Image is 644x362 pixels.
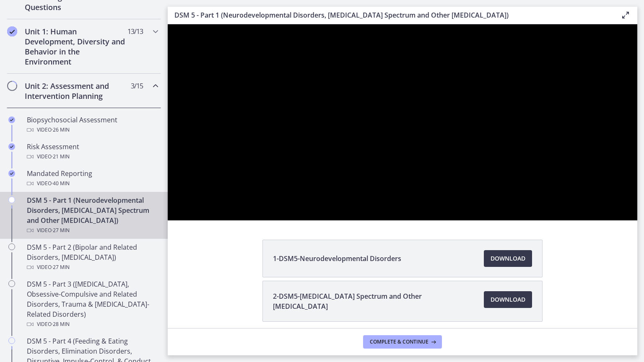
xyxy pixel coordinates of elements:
[491,295,525,305] span: Download
[491,253,525,264] span: Download
[27,279,158,329] div: DSM 5 - Part 3 ([MEDICAL_DATA], Obsessive-Compulsive and Related Disorders, Trauma & [MEDICAL_DAT...
[27,225,158,235] div: Video
[127,26,143,36] span: 13 / 13
[273,291,474,311] span: 2-DSM5-[MEDICAL_DATA] Spectrum and Other [MEDICAL_DATA]
[27,125,158,135] div: Video
[8,143,15,150] i: Completed
[52,178,70,189] span: · 40 min
[27,319,158,329] div: Video
[273,253,401,264] span: 1-DSM5-Neurodevelopmental Disorders
[484,291,532,308] a: Download
[27,168,158,189] div: Mandated Reporting
[25,26,127,67] h2: Unit 1: Human Development, Diversity and Behavior in the Environment
[174,10,607,20] h3: DSM 5 - Part 1 (Neurodevelopmental Disorders, [MEDICAL_DATA] Spectrum and Other [MEDICAL_DATA])
[52,152,70,162] span: · 21 min
[8,116,15,123] i: Completed
[363,335,442,349] button: Complete & continue
[27,178,158,189] div: Video
[370,339,428,345] span: Complete & continue
[25,81,127,101] h2: Unit 2: Assessment and Intervention Planning
[52,125,70,135] span: · 26 min
[8,170,15,177] i: Completed
[27,142,158,162] div: Risk Assessment
[7,26,17,36] i: Completed
[27,152,158,162] div: Video
[52,262,70,272] span: · 27 min
[27,242,158,272] div: DSM 5 - Part 2 (Bipolar and Related Disorders, [MEDICAL_DATA])
[27,115,158,135] div: Biopsychosocial Assessment
[27,262,158,272] div: Video
[168,24,637,220] iframe: Video Lesson
[52,319,70,329] span: · 28 min
[27,195,158,235] div: DSM 5 - Part 1 (Neurodevelopmental Disorders, [MEDICAL_DATA] Spectrum and Other [MEDICAL_DATA])
[131,81,143,91] span: 3 / 15
[52,225,70,235] span: · 27 min
[484,250,532,267] a: Download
